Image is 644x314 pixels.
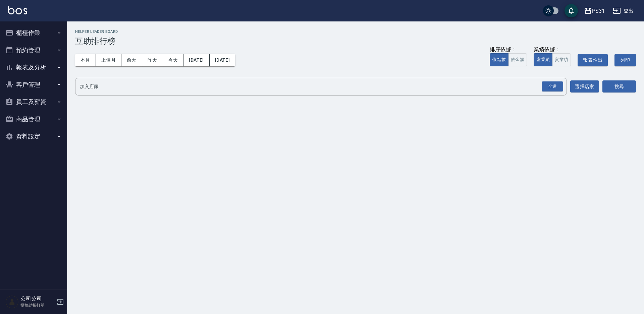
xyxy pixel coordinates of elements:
[602,80,636,93] button: 搜尋
[3,111,64,128] button: 商品管理
[3,93,64,111] button: 員工及薪資
[578,54,608,66] button: 報表匯出
[570,80,599,93] button: 選擇店家
[614,54,636,66] button: 列印
[552,53,571,66] button: 實業績
[508,53,527,66] button: 依金額
[565,4,578,17] button: save
[75,37,636,46] h3: 互助排行榜
[490,46,527,53] div: 排序依據：
[20,296,55,302] h5: 公司公司
[183,54,209,66] button: [DATE]
[210,54,235,66] button: [DATE]
[75,29,636,34] h2: Helper Leader Board
[540,80,565,93] button: Open
[20,302,55,308] p: 櫃檯結帳打單
[542,81,563,92] div: 全選
[3,24,64,42] button: 櫃檯作業
[3,128,64,145] button: 資料設定
[592,7,605,15] div: PS31
[3,76,64,93] button: 客戶管理
[121,54,142,66] button: 前天
[163,54,184,66] button: 今天
[610,5,636,17] button: 登出
[75,54,96,66] button: 本月
[534,46,571,53] div: 業績依據：
[581,4,607,18] button: PS31
[8,6,27,14] img: Logo
[142,54,163,66] button: 昨天
[96,54,121,66] button: 上個月
[5,295,19,309] img: Person
[3,59,64,76] button: 報表及分析
[78,81,554,92] input: 店家名稱
[534,53,552,66] button: 虛業績
[490,53,508,66] button: 依點數
[3,42,64,59] button: 預約管理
